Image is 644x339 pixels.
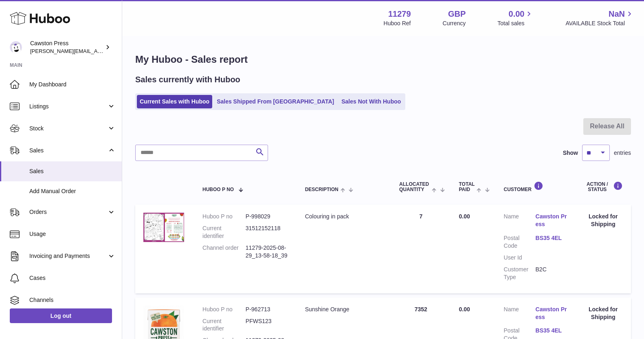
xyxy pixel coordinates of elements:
[504,181,567,192] div: Customer
[29,274,116,282] span: Cases
[246,225,289,240] dd: 31512152118
[584,213,623,228] div: Locked for Shipping
[143,213,184,242] img: 1721298242.jpg
[614,149,631,157] span: entries
[443,20,466,27] div: Currency
[135,74,240,85] h2: Sales currently with Huboo
[202,317,246,333] dt: Current identifier
[384,20,411,27] div: Huboo Ref
[391,205,451,293] td: 7
[202,306,246,313] dt: Huboo P no
[135,53,631,66] h1: My Huboo - Sales report
[29,252,107,260] span: Invoicing and Payments
[214,95,337,108] a: Sales Shipped From [GEOGRAPHIC_DATA]
[448,9,466,20] strong: GBP
[29,81,116,88] span: My Dashboard
[10,41,22,53] img: thomas.carson@cawstonpress.com
[536,327,567,335] a: BS35 4EL
[565,20,634,27] span: AVAILABLE Stock Total
[563,149,578,157] label: Show
[29,296,116,304] span: Channels
[536,266,567,281] dd: B2C
[137,95,212,108] a: Current Sales with Huboo
[459,213,470,220] span: 0.00
[29,103,107,110] span: Listings
[246,306,289,313] dd: P-962713
[536,234,567,242] a: BS35 4EL
[305,187,338,192] span: Description
[246,317,289,333] dd: PFWS123
[565,9,634,27] a: NaN AVAILABLE Stock Total
[584,181,623,192] div: Action / Status
[29,147,107,154] span: Sales
[504,306,536,323] dt: Name
[497,9,534,27] a: 0.00 Total sales
[29,208,107,216] span: Orders
[305,213,383,220] div: Colouring in pack
[29,230,116,238] span: Usage
[246,213,289,220] dd: P-998029
[10,308,112,323] a: Log out
[202,213,246,220] dt: Huboo P no
[246,244,289,260] dd: 11279-2025-08-29_13-58-18_39
[29,125,107,132] span: Stock
[459,306,470,313] span: 0.00
[504,254,536,262] dt: User Id
[609,9,625,20] span: NaN
[459,182,475,192] span: Total paid
[388,9,411,20] strong: 11279
[497,20,534,27] span: Total sales
[338,95,404,108] a: Sales Not With Huboo
[30,40,103,55] div: Cawston Press
[202,187,234,192] span: Huboo P no
[305,306,383,313] div: Sunshine Orange
[29,167,116,175] span: Sales
[584,306,623,321] div: Locked for Shipping
[504,234,536,250] dt: Postal Code
[202,225,246,240] dt: Current identifier
[536,213,567,228] a: Cawston Press
[399,182,430,192] span: ALLOCATED Quantity
[504,266,536,281] dt: Customer Type
[202,244,246,260] dt: Channel order
[504,213,536,230] dt: Name
[30,48,207,54] span: [PERSON_NAME][EMAIL_ADDRESS][PERSON_NAME][DOMAIN_NAME]
[29,187,116,195] span: Add Manual Order
[536,306,567,321] a: Cawston Press
[509,9,525,20] span: 0.00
